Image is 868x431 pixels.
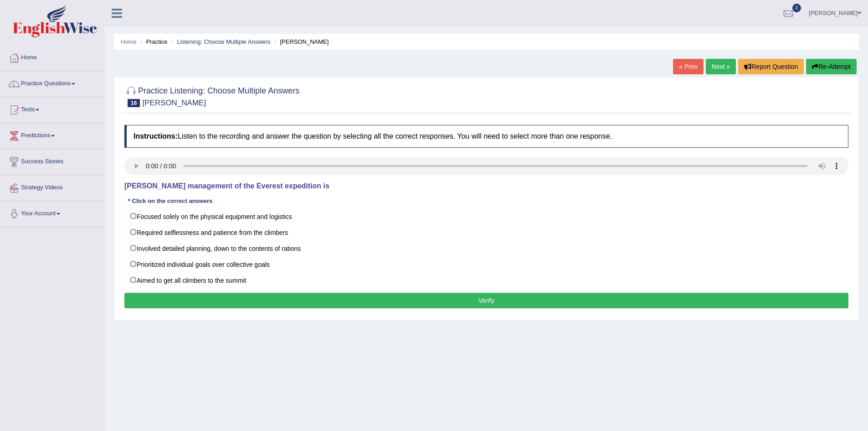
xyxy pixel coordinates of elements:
[0,123,104,146] a: Predictions
[673,59,703,74] a: « Prev
[0,175,104,198] a: Strategy Videos
[0,45,104,68] a: Home
[124,240,848,256] label: Involved detailed planning, down to the contents of rations
[124,293,848,308] button: Verify
[142,99,206,107] small: [PERSON_NAME]
[806,59,857,74] button: Re-Attempt
[124,125,848,148] h4: Listen to the recording and answer the question by selecting all the correct responses. You will ...
[0,71,104,94] a: Practice Questions
[706,59,736,74] a: Next »
[124,272,848,288] label: Aimed to get all climbers to the summit
[121,38,137,45] a: Home
[124,224,848,240] label: Required selflessness and patience from the climbers
[134,132,178,140] b: Instructions:
[124,208,848,224] label: Focused solely on the physical equipment and logistics
[177,38,270,45] a: Listening: Choose Multiple Answers
[0,97,104,120] a: Tests
[738,59,804,74] button: Report Question
[124,84,299,107] h2: Practice Listening: Choose Multiple Answers
[792,4,801,12] span: 0
[124,182,848,190] h4: [PERSON_NAME] management of the Everest expedition is
[124,256,848,272] label: Prioritized individual goals over collective goals
[272,37,329,46] li: [PERSON_NAME]
[0,201,104,224] a: Your Account
[124,197,216,205] div: * Click on the correct answers
[128,99,140,107] span: 16
[138,37,167,46] li: Practice
[0,149,104,172] a: Success Stories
